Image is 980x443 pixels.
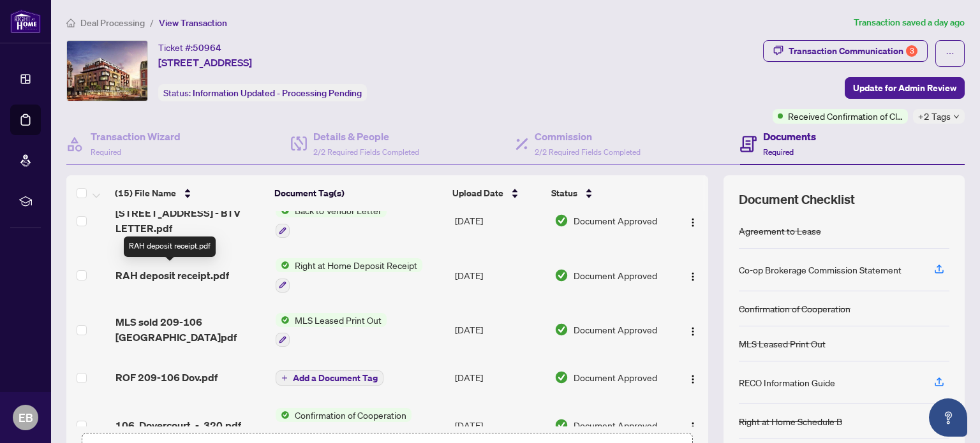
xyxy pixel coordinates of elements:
span: Add a Document Tag [293,374,378,382]
div: Co-op Brokerage Commission Statement [739,263,902,277]
span: View Transaction [159,17,227,29]
span: Information Updated - Processing Pending [193,87,362,99]
div: Transaction Communication [789,41,917,61]
h4: Details & People [313,129,419,144]
div: Right at Home Schedule B [739,414,842,428]
button: Transaction Communication3 [763,40,928,62]
img: Document Status [554,418,568,432]
article: Transaction saved a day ago [854,15,965,30]
button: Status IconMLS Leased Print Out [276,313,387,347]
img: Document Status [554,323,568,337]
img: Status Icon [276,313,290,327]
div: MLS Leased Print Out [739,337,826,351]
span: Document Approved [574,418,657,432]
div: 3 [906,45,917,57]
span: +2 Tags [918,109,951,124]
img: Status Icon [276,258,290,272]
span: Received Confirmation of Closing [788,109,903,123]
td: [DATE] [450,193,549,248]
span: down [953,113,960,120]
span: Document Approved [574,323,657,337]
h4: Transaction Wizard [91,129,181,144]
img: Document Status [554,214,568,228]
td: [DATE] [450,357,549,398]
button: Open asap [929,398,967,437]
img: IMG-C12282139_1.jpg [67,41,147,101]
td: [DATE] [450,303,549,358]
span: MLS sold 209-106 [GEOGRAPHIC_DATA]pdf [115,314,265,345]
th: (15) File Name [110,175,269,211]
img: logo [10,10,41,33]
div: Agreement to Lease [739,224,821,238]
button: Logo [683,415,703,435]
th: Status [546,175,669,211]
div: RAH deposit receipt.pdf [124,236,216,257]
span: [STREET_ADDRESS] [158,55,252,70]
li: / [150,15,154,30]
span: Required [91,147,121,157]
button: Status IconConfirmation of Cooperation [276,408,412,442]
div: Confirmation of Cooperation [739,301,850,316]
img: Logo [688,272,698,282]
span: Status [551,186,577,200]
span: Confirmation of Cooperation [290,408,412,422]
span: 2/2 Required Fields Completed [313,147,419,157]
button: Status IconBack to Vendor Letter [276,203,387,238]
img: Logo [688,421,698,432]
span: [STREET_ADDRESS] - BTV LETTER.pdf [115,205,265,236]
button: Logo [683,319,703,340]
button: Update for Admin Review [845,77,965,99]
span: (15) File Name [115,186,176,200]
img: Logo [688,326,698,337]
span: 106_Dovercourt_-_320.pdf [115,418,241,433]
span: ellipsis [946,49,954,58]
button: Add a Document Tag [276,370,383,386]
img: Document Status [554,268,568,282]
img: Logo [688,374,698,384]
span: 50964 [193,42,221,54]
span: Update for Admin Review [853,78,956,98]
div: Ticket #: [158,40,221,55]
h4: Documents [763,129,816,144]
th: Document Tag(s) [269,175,447,211]
button: Logo [683,367,703,388]
span: Document Approved [574,370,657,384]
span: home [66,18,75,27]
th: Upload Date [447,175,546,211]
td: [DATE] [450,248,549,303]
div: Status: [158,84,367,101]
img: Status Icon [276,408,290,422]
span: Document Approved [574,268,657,282]
button: Logo [683,265,703,286]
span: ROF 209-106 Dov.pdf [115,370,218,385]
span: Document Checklist [739,191,855,208]
span: Required [763,147,794,157]
span: Upload Date [452,186,503,200]
button: Status IconRight at Home Deposit Receipt [276,258,422,293]
span: Right at Home Deposit Receipt [290,258,422,272]
span: plus [281,375,288,381]
span: RAH deposit receipt.pdf [115,268,229,283]
div: RECO Information Guide [739,375,835,389]
span: EB [19,409,33,426]
button: Add a Document Tag [276,369,383,386]
img: Logo [688,217,698,228]
span: Deal Processing [80,17,145,29]
img: Document Status [554,370,568,384]
h4: Commission [535,129,641,144]
span: 2/2 Required Fields Completed [535,147,641,157]
span: MLS Leased Print Out [290,313,387,327]
button: Logo [683,210,703,231]
span: Document Approved [574,214,657,228]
